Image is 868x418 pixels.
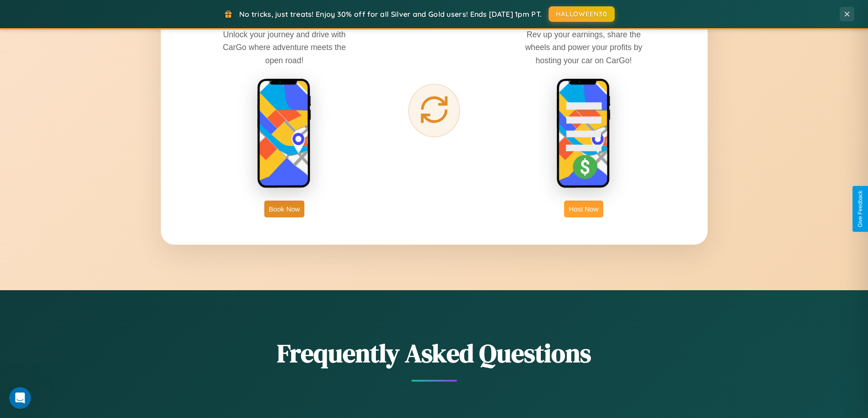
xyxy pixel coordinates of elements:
div: Give Feedback [857,191,863,227]
img: rent phone [257,78,312,189]
button: Book Now [264,201,304,217]
h2: Frequently Asked Questions [161,336,708,371]
img: host phone [556,78,611,189]
button: HALLOWEEN30 [549,6,615,22]
button: Host Now [564,201,603,217]
span: No tricks, just treats! Enjoy 30% off for all Silver and Gold users! Ends [DATE] 1pm PT. [239,10,542,19]
p: Rev up your earnings, share the wheels and power your profits by hosting your car on CarGo! [515,28,652,66]
p: Unlock your journey and drive with CarGo where adventure meets the open road! [216,28,353,66]
iframe: Intercom live chat [9,387,31,409]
